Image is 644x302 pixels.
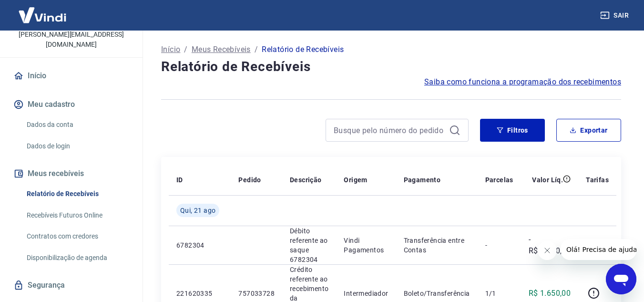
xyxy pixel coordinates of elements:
[262,44,344,55] p: Relatório de Recebíveis
[606,264,636,294] iframe: Botão para abrir a janela de mensagens
[11,275,131,296] a: Segurança
[485,240,513,250] p: -
[334,123,445,137] input: Busque pelo número do pedido
[23,206,131,225] a: Recebíveis Futuros Online
[290,175,322,185] p: Descrição
[161,44,180,55] a: Início
[23,248,131,268] a: Disponibilização de agenda
[485,289,513,298] p: 1/1
[556,119,621,142] button: Exportar
[23,227,131,246] a: Contratos com credores
[184,44,187,55] p: /
[290,226,328,264] p: Débito referente ao saque 6782304
[344,175,367,185] p: Origem
[424,76,621,88] a: Saiba como funciona a programação dos recebimentos
[161,57,621,76] h4: Relatório de Recebíveis
[180,206,215,215] span: Qui, 21 ago
[480,119,545,142] button: Filtros
[598,7,633,24] button: Sair
[176,240,223,250] p: 6782304
[238,289,275,298] p: 757033728
[11,0,73,30] img: Vindi
[404,289,470,298] p: Boleto/Transferência
[11,94,131,115] button: Meu cadastro
[586,175,609,185] p: Tarifas
[529,288,571,299] p: R$ 1.650,00
[485,175,513,185] p: Parcelas
[344,289,388,298] p: Intermediador
[404,236,470,255] p: Transferência entre Contas
[6,7,80,14] span: Olá! Precisa de ajuda?
[561,239,636,260] iframe: Mensagem da empresa
[532,175,563,185] p: Valor Líq.
[538,241,557,260] iframe: Fechar mensagem
[8,30,135,50] p: [PERSON_NAME][EMAIL_ADDRESS][DOMAIN_NAME]
[23,115,131,135] a: Dados da conta
[23,184,131,204] a: Relatório de Recebíveis
[11,163,131,184] button: Meus recebíveis
[176,289,223,298] p: 221620335
[23,136,131,156] a: Dados de login
[404,175,441,185] p: Pagamento
[11,65,131,86] a: Início
[192,44,251,55] a: Meus Recebíveis
[176,175,183,185] p: ID
[344,236,388,255] p: Vindi Pagamentos
[238,175,261,185] p: Pedido
[255,44,258,55] p: /
[529,234,571,257] p: -R$ 1.650,00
